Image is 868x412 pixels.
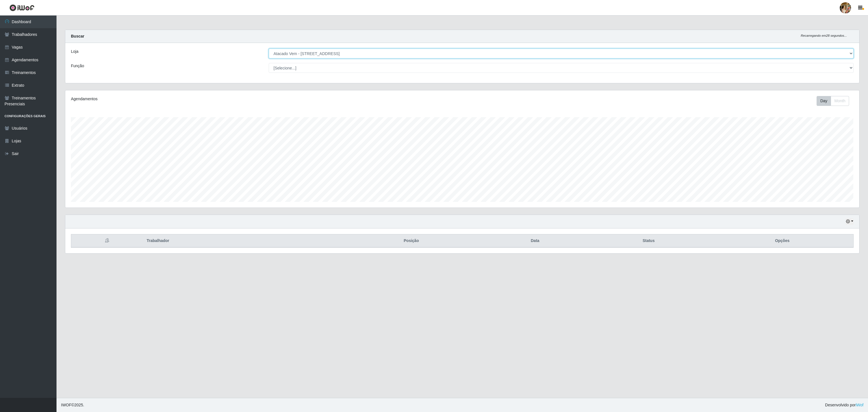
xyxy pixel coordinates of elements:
[711,234,853,248] th: Opções
[71,96,392,102] div: Agendamentos
[484,234,586,248] th: Data
[817,96,854,106] div: Toolbar with button groups
[338,234,484,248] th: Posição
[825,402,863,408] span: Desenvolvido por
[586,234,711,248] th: Status
[61,403,71,407] span: IWOF
[71,49,78,55] label: Loja
[143,234,338,248] th: Trabalhador
[61,402,84,408] span: © 2025 .
[817,96,849,106] div: First group
[801,34,847,37] i: Recarregando em 28 segundos...
[9,4,34,11] img: CoreUI Logo
[71,34,84,38] strong: Buscar
[817,96,831,106] button: Day
[856,403,863,407] a: iWof
[71,63,84,69] label: Função
[831,96,849,106] button: Month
